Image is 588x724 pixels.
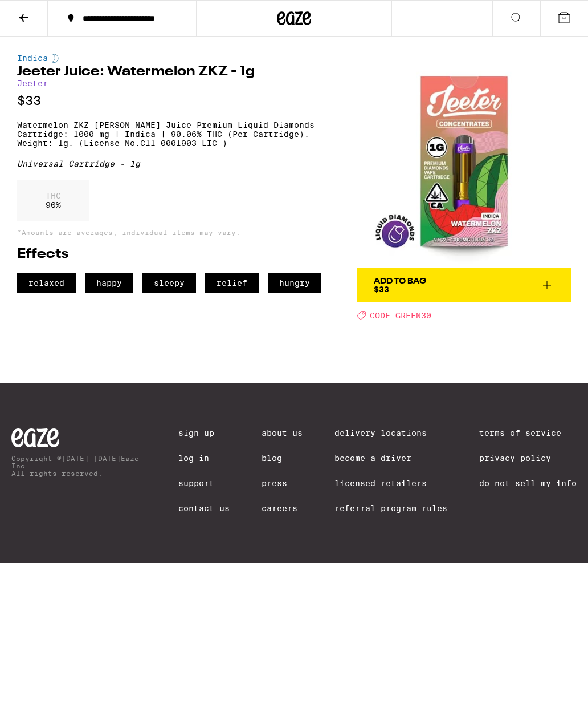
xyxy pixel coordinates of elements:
[17,229,328,236] p: *Amounts are averages, individual items may vary.
[52,54,59,63] img: indicaColor.svg
[142,273,196,293] span: sleepy
[178,504,230,513] a: Contact Us
[479,479,577,488] a: Do Not Sell My Info
[374,277,426,285] div: Add To Bag
[46,191,61,200] p: THC
[374,285,389,294] span: $33
[205,273,259,293] span: relief
[262,428,303,438] a: About Us
[11,455,146,477] p: Copyright © [DATE]-[DATE] Eaze Inc. All rights reserved.
[17,120,328,148] p: Watermelon ZKZ [PERSON_NAME] Juice Premium Liquid Diamonds Cartridge: 1000 mg | Indica | 90.06% T...
[268,273,321,293] span: hungry
[370,311,431,320] span: CODE GREEN30
[357,268,571,302] button: Add To Bag$33
[17,65,328,79] h1: Jeeter Juice: Watermelon ZKZ - 1g
[334,504,447,513] a: Referral Program Rules
[17,180,89,221] div: 90 %
[17,159,328,168] div: Universal Cartridge - 1g
[17,79,48,88] a: Jeeter
[17,54,328,63] div: Indica
[178,428,230,438] a: Sign Up
[357,54,571,268] img: Jeeter - Jeeter Juice: Watermelon ZKZ - 1g
[178,479,230,488] a: Support
[479,454,577,463] a: Privacy Policy
[262,504,303,513] a: Careers
[262,479,303,488] a: Press
[262,454,303,463] a: Blog
[479,428,577,438] a: Terms of Service
[334,479,447,488] a: Licensed Retailers
[17,273,76,293] span: relaxed
[17,94,328,108] p: $33
[17,248,328,261] h2: Effects
[178,454,230,463] a: Log In
[85,273,133,293] span: happy
[334,454,447,463] a: Become a Driver
[334,428,447,438] a: Delivery Locations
